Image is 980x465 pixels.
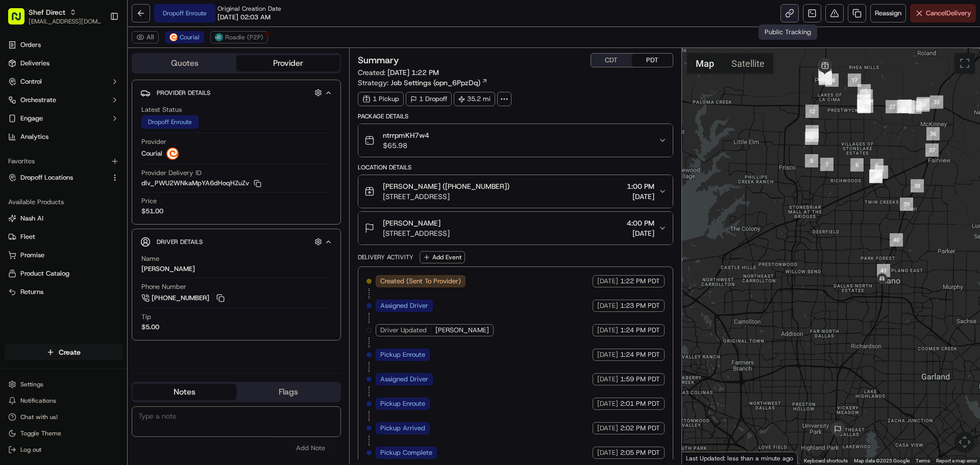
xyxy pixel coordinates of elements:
[4,153,123,169] div: Favorites
[620,399,660,408] span: 2:01 PM PDT
[166,148,179,160] img: couriallogo.png
[20,199,78,209] span: Knowledge Base
[620,448,660,457] span: 2:05 PM PDT
[620,375,660,384] span: 1:59 PM PDT
[217,13,271,22] span: [DATE] 02:03 AM
[4,443,123,457] button: Log out
[141,149,162,158] span: Courial
[383,181,509,191] span: [PERSON_NAME] ([PHONE_NUMBER])
[854,458,910,463] span: Map data ©2025 Google
[916,99,929,112] div: 33
[620,277,660,286] span: 1:22 PM PDT
[4,55,123,71] a: Deliveries
[860,89,873,103] div: 23
[86,200,94,208] div: 💻
[875,165,888,179] div: 4
[597,375,618,384] span: [DATE]
[141,264,195,274] div: [PERSON_NAME]
[141,179,261,188] button: dlv_PWU2WNkaMpYA6dHoqHZuZv
[954,53,975,74] button: Toggle fullscreen view
[20,269,69,278] span: Product Catalog
[632,54,673,67] button: PDT
[4,92,123,108] button: Orchestrate
[406,92,452,106] div: 1 Dropoff
[20,446,41,454] span: Log out
[10,10,31,31] img: Nash
[4,74,123,90] button: Control
[10,132,68,140] div: Past conversations
[454,92,495,106] div: 35.2 mi
[805,125,819,138] div: 11
[627,218,654,228] span: 4:00 PM
[180,33,200,41] span: Courial
[132,31,159,43] button: All
[20,114,43,123] span: Engage
[29,7,65,17] button: Shef Direct
[857,84,871,97] div: 18
[20,287,43,297] span: Returns
[4,229,123,245] button: Fleet
[141,292,226,304] a: [PHONE_NUMBER]
[4,426,123,440] button: Toggle Theme
[620,326,660,335] span: 1:24 PM PDT
[390,78,480,88] span: Job Settings (opn_6PpzDq)
[141,312,151,322] span: Tip
[848,74,861,87] div: 17
[4,129,123,145] a: Analytics
[926,9,971,18] span: Cancel Delivery
[886,100,899,113] div: 27
[620,301,660,310] span: 1:23 PM PDT
[684,451,718,464] a: Open this area in Google Maps (opens a new window)
[358,56,399,65] h3: Summary
[620,424,660,433] span: 2:02 PM PDT
[597,326,618,335] span: [DATE]
[383,218,440,228] span: [PERSON_NAME]
[380,375,428,384] span: Assigned Driver
[133,55,236,71] button: Quotes
[27,66,184,77] input: Got a question? Start typing here...
[877,264,890,277] div: 41
[383,140,429,151] span: $65.98
[4,377,123,391] button: Settings
[627,228,654,238] span: [DATE]
[46,107,140,115] div: We're available if you need us!
[909,101,922,114] div: 32
[32,157,71,165] span: Shef Support
[4,169,123,186] button: Dropoff Locations
[157,238,203,246] span: Driver Details
[627,191,654,202] span: [DATE]
[820,158,834,171] div: 7
[4,410,123,424] button: Chat with us!
[8,287,119,297] a: Returns
[900,198,913,211] div: 39
[684,451,718,464] img: Google
[20,413,58,421] span: Chat with us!
[225,33,263,41] span: Roadie (P2P)
[825,74,839,87] div: 16
[358,212,672,244] button: [PERSON_NAME][STREET_ADDRESS]4:00 PM[DATE]
[917,97,930,110] div: 34
[358,253,413,261] div: Delivery Activity
[152,293,209,303] span: [PHONE_NUMBER]
[10,200,18,208] div: 📗
[925,143,939,157] div: 37
[805,105,819,118] div: 12
[141,168,202,178] span: Provider Delivery ID
[141,105,182,114] span: Latest Status
[217,5,281,13] span: Original Creation Date
[901,100,915,113] div: 31
[236,384,340,400] button: Flags
[4,37,123,53] a: Orders
[380,277,461,286] span: Created (Sent To Provider)
[72,224,124,232] a: Powered byPylon
[926,127,940,140] div: 36
[4,265,123,282] button: Product Catalog
[96,199,164,209] span: API Documentation
[857,99,870,112] div: 25
[869,170,883,183] div: 3
[390,78,488,88] a: Job Settings (opn_6PpzDq)
[420,251,465,263] button: Add Event
[380,326,427,335] span: Driver Updated
[215,33,223,41] img: roadie-logo-v2.jpg
[102,224,124,232] span: Pylon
